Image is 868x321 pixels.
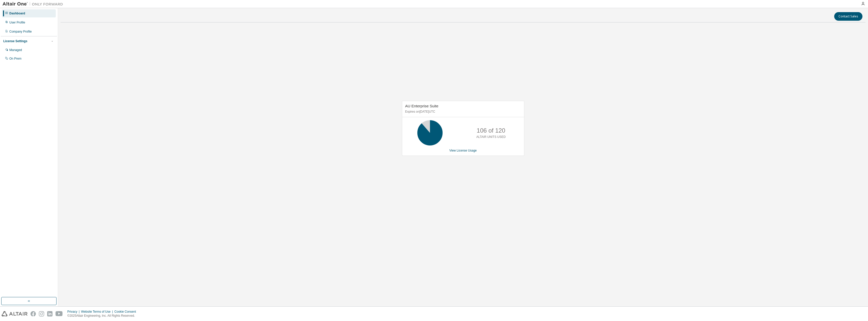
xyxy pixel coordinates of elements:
[3,39,27,43] div: License Settings
[9,48,22,52] div: Managed
[9,57,21,61] div: On Prem
[9,11,25,15] div: Dashboard
[114,310,139,314] div: Cookie Consent
[39,311,44,316] img: instagram.svg
[476,135,506,139] p: ALTAIR UNITS USED
[405,104,439,108] span: AU Enterprise Suite
[449,149,477,152] a: View License Usage
[81,310,114,314] div: Website Terms of Use
[56,311,63,316] img: youtube.svg
[9,20,25,24] div: User Profile
[3,2,66,7] img: Altair One
[67,310,81,314] div: Privacy
[47,311,52,316] img: linkedin.svg
[67,314,139,318] p: © 2025 Altair Engineering, Inc. All Rights Reserved.
[2,311,28,316] img: altair_logo.svg
[9,30,32,34] div: Company Profile
[405,110,520,114] p: Expires on [DATE] UTC
[834,12,862,21] button: Contact Sales
[477,126,505,135] p: 106 of 120
[31,311,36,316] img: facebook.svg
